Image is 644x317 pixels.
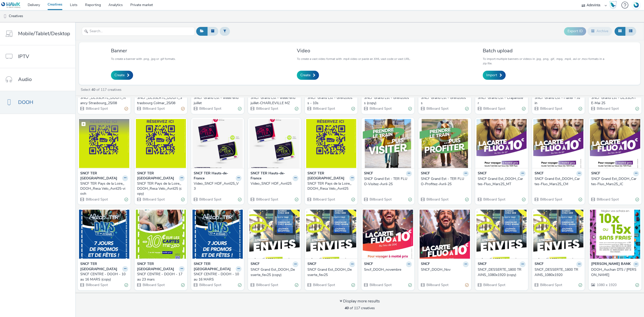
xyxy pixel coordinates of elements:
div: SNCF CENTRE - DOOH - 10 au 16 MARS (copy) [80,272,126,282]
p: To import multiple banners or videos in .jpg, .png, .gif, .mpg, .mp4, .avi or .mov formats in a z... [483,57,609,66]
span: Billboard Spot [256,197,278,202]
a: SNCF Grand Est - TER FLUO-Profitez-Avril-25 [421,176,469,187]
button: Export ID [564,27,586,35]
a: Sncf_DOOH_novembre [364,267,412,272]
strong: SNCF TER [GEOGRAPHIC_DATA] [194,261,234,272]
div: SNCF CENTRE - DOOH - 10 au 16 MARS [194,272,239,282]
img: SNCF Grand Est_DOOH_Desserte_fev25 (copy) visual [249,210,300,259]
span: 1080 x 1920 [596,283,617,287]
strong: SNCF [307,261,316,267]
a: SNCF Grand Est - DESSERTE-Mai 25 [591,95,639,106]
a: SNCF_DESSERTE_1800 TRAINS_1080x1920 [535,267,582,278]
a: SNCF Grand Est_DOOH_Cartes-Fluo_Mars25_CM [535,176,582,187]
span: Billboard Spot [199,106,221,111]
span: Billboard Spot [142,106,165,111]
strong: SNCF [591,171,600,177]
span: Billboard Spot [596,197,619,202]
span: Billboard Spot [369,197,392,202]
span: Billboard Spot [142,197,165,202]
span: Billboard Spot [199,283,221,287]
div: SNCF_DESSERTE_1800 TRAINS_1080x1920 [535,267,580,278]
strong: 40 [91,87,95,92]
a: Select of 117 creatives [80,87,124,92]
a: Create [297,71,319,80]
span: Billboard Spot [142,283,165,287]
span: Billboard Spot [483,106,505,111]
strong: SNCF TER [GEOGRAPHIC_DATA] [80,261,121,272]
div: SNCF Grand Est - Grenzoloss - 10s [307,95,353,106]
div: SNCF Grand Est - DESSERTE-Mai 25 [591,95,637,106]
a: Video_SNCF HDF_Avril25_V3 [194,181,242,191]
span: Billboard Spot [312,197,335,202]
a: SNCF Grand Est - Grenzoloss (copy) [364,95,412,106]
div: Valid [408,106,412,111]
div: Valid [408,283,412,288]
a: SNCF Grand Est - week-end juillet-CHARLEVILLE MZ [251,95,298,106]
img: undefined Logo [1,2,21,8]
div: Valid [635,197,639,202]
p: To create a banner with .png, .jpg or .gif formats. [111,57,176,61]
div: SNCF Grand Est - Flaner - Juin [535,95,580,106]
a: SNCF Grand Est - Flaner - Juin [535,95,582,106]
a: SNCF CENTRE - DOOH - 10 au 16 MARS [194,272,242,282]
span: Billboard Spot [312,106,335,111]
span: Billboard Spot [312,283,335,287]
a: Video_SNCF HDF_Avril25 [251,181,298,186]
div: Valid [522,106,526,111]
strong: SNCF [535,261,544,267]
img: dooh [3,14,8,19]
strong: SNCF TER [GEOGRAPHIC_DATA] [80,171,121,181]
span: Billboard Spot [369,283,392,287]
strong: SNCF TER [GEOGRAPHIC_DATA] [137,261,178,272]
div: SNCF_DESSERTE_DOOH_Strasbourg Colmar_25/08 [137,95,183,106]
a: SNCF TER Pays de la Loire_DOOH_Resa Velo_Avril25 [307,181,355,191]
h3: Batch upload [483,47,609,54]
img: SNCF CENTRE - DOOH - 10 au 16 MARS (copy) visual [79,210,129,259]
img: Hawk Academy [609,1,617,9]
span: Billboard Spot [540,197,562,202]
img: SNCF CENTRE - DOOH - 17 au 23 mars visual [136,210,186,259]
img: SNCF Grand Est_DOOH_Cartes-Fluo_Mars25_CM visual [533,119,584,168]
span: Billboard Spot [596,106,619,111]
div: Valid [295,106,298,111]
span: IPTV [18,53,29,60]
button: Grid [615,27,625,35]
div: SNCF Grand Est - week-end juillet-CHARLEVILLE MZ [251,95,296,106]
span: Mobile/Tablet/Desktop [18,30,70,37]
span: DOOH [18,99,33,106]
div: SNCF Grand Est - week-end juillet [194,95,239,106]
a: SNCF Grand Est_DOOH_Cartes-Fluo_Mars25_MT [478,176,526,187]
div: Valid [465,197,469,202]
div: SNCF TER Pays de la Loire_DOOH_Resa Velo_Avril25 (copy) [137,181,183,196]
span: Create [300,73,310,78]
strong: SNCF [364,171,373,177]
div: SNCF Grand Est_DOOH_Cartes-Fluo_Mars25_MT [478,176,524,187]
a: SNCF TER Pays de la Loire_DOOH_Resa Velo_Avril25-viooh [80,181,128,196]
div: Valid [351,197,355,202]
div: SNCF Grand Est - TER FLUO-Profitez-Avril-25 [421,176,467,187]
span: Import [486,73,497,78]
a: SNCF CENTRE - DOOH - 10 au 16 MARS (copy) [80,272,128,282]
div: Valid [351,283,355,288]
span: Billboard Spot [256,106,278,111]
img: SNCF TER Pays de la Loire_DOOH_Resa Velo_Avril25 (copy) visual [136,119,186,168]
a: SNCF Grand Est_DOOH_Cartes-Fluo_Mars25_JC [591,176,639,187]
h3: Banner [111,47,176,54]
div: Valid [125,197,128,202]
div: Valid [125,283,128,288]
img: SNCF_DESSERTE_1800 TRAINS_1080x1920 visual [533,210,584,259]
span: Billboard Spot [483,283,505,287]
span: of 117 creatives [345,306,375,310]
strong: SNCF [535,171,544,177]
strong: SNCF TER [GEOGRAPHIC_DATA] [137,171,178,181]
a: Import [483,71,506,80]
div: SNCF_DOOH_Nov [421,267,467,272]
strong: 40 [345,306,349,310]
div: SNCF_DESSERTE_1800 TRAINS_1080x1920 (copy) [478,267,524,278]
div: Valid [408,197,412,202]
a: DOOH_Auchan DTS / [PERSON_NAME] [591,267,639,278]
button: Table [625,27,636,35]
img: SNCF Grand Est_DOOH_Cartes-Fluo_Mars25_MT visual [476,119,527,168]
a: SNCF_DESSERTE_DOOH_Nancy Strasbourg_25/08 [80,95,128,106]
